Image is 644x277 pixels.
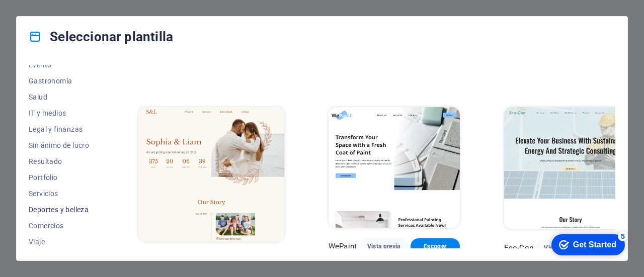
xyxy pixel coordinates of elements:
[138,107,284,242] img: S&L
[29,29,173,45] h4: Seleccionar plantilla
[29,57,94,73] button: Evento
[504,243,533,253] p: Eco-Con
[29,93,94,101] span: Salud
[29,190,94,198] span: Servicios
[29,222,94,230] span: Comercios
[29,105,94,121] button: IT y medios
[329,241,357,251] p: WePaint
[29,109,94,117] span: IT y medios
[29,137,94,153] button: Sin ánimo de lucro
[504,107,637,229] img: Eco-Con
[419,242,452,250] span: Escoger
[367,242,400,250] span: Vista previa
[74,2,85,12] div: 5
[29,186,94,202] button: Servicios
[29,153,94,169] button: Resultado
[30,11,73,20] div: Get Started
[536,240,585,256] button: Vista previa
[329,107,460,228] img: WePaint
[29,61,94,69] span: Evento
[29,125,94,133] span: Legal y finanzas
[29,169,94,186] button: Portfolio
[411,238,460,254] button: Escoger
[29,121,94,137] button: Legal y finanzas
[29,77,94,85] span: Gastronomía
[29,73,94,89] button: Gastronomía
[29,141,94,149] span: Sin ánimo de lucro
[29,157,94,165] span: Resultado
[8,5,82,26] div: Get Started 5 items remaining, 0% complete
[29,218,94,234] button: Comercios
[29,173,94,181] span: Portfolio
[29,234,94,250] button: Viaje
[29,89,94,105] button: Salud
[29,202,94,218] button: Deportes y belleza
[359,238,409,254] button: Vista previa
[29,238,94,246] span: Viaje
[29,206,94,214] span: Deportes y belleza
